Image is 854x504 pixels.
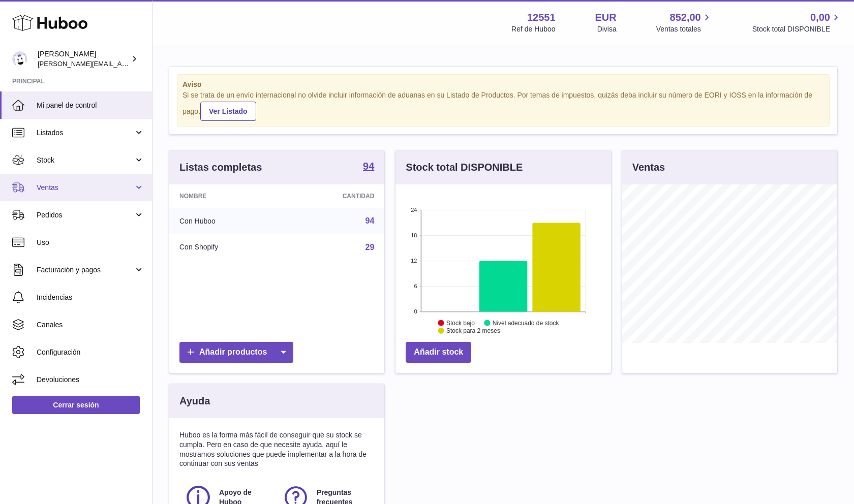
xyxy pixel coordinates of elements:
[37,128,134,138] span: Listados
[38,59,258,68] span: [PERSON_NAME][EMAIL_ADDRESS][PERSON_NAME][DOMAIN_NAME]
[179,342,293,363] a: Añadir productos
[363,161,374,173] a: 94
[446,327,500,334] text: Stock para 2 meses
[511,24,555,34] div: Ref de Huboo
[365,243,375,251] a: 29
[527,11,556,24] strong: 12551
[37,348,144,357] span: Configuración
[365,216,375,225] a: 94
[12,396,140,414] a: Cerrar sesión
[179,394,210,408] h3: Ayuda
[179,161,262,174] h3: Listas completas
[595,11,617,24] strong: EUR
[406,342,471,363] a: Añadir stock
[179,430,374,469] p: Huboo es la forma más fácil de conseguir que su stock se cumpla. Pero en caso de que necesite ayu...
[182,90,824,121] div: Si se trata de un envío internacional no olvide incluir información de aduanas en su Listado de P...
[493,319,560,326] text: Nivel adecuado de stock
[670,11,701,24] span: 852,00
[169,234,284,261] td: Con Shopify
[37,155,134,165] span: Stock
[414,308,417,314] text: 0
[810,11,830,24] span: 0,00
[414,283,417,289] text: 6
[200,102,256,121] a: Ver Listado
[37,265,134,275] span: Facturación y pagos
[38,49,129,69] div: [PERSON_NAME]
[752,24,842,34] span: Stock total DISPONIBLE
[37,238,144,247] span: Uso
[12,51,27,67] img: gerardo.montoiro@cleverenterprise.es
[411,207,417,213] text: 24
[656,11,713,34] a: 852,00 Ventas totales
[37,183,134,193] span: Ventas
[446,319,475,326] text: Stock bajo
[363,161,374,171] strong: 94
[284,184,385,208] th: Cantidad
[411,232,417,238] text: 18
[182,80,824,89] strong: Aviso
[37,210,134,220] span: Pedidos
[37,293,144,302] span: Incidencias
[597,24,617,34] div: Divisa
[37,101,144,110] span: Mi panel de control
[411,258,417,264] text: 12
[632,161,665,174] h3: Ventas
[37,375,144,385] span: Devoluciones
[169,208,284,234] td: Con Huboo
[656,24,713,34] span: Ventas totales
[37,320,144,330] span: Canales
[406,161,523,174] h3: Stock total DISPONIBLE
[752,11,842,34] a: 0,00 Stock total DISPONIBLE
[169,184,284,208] th: Nombre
